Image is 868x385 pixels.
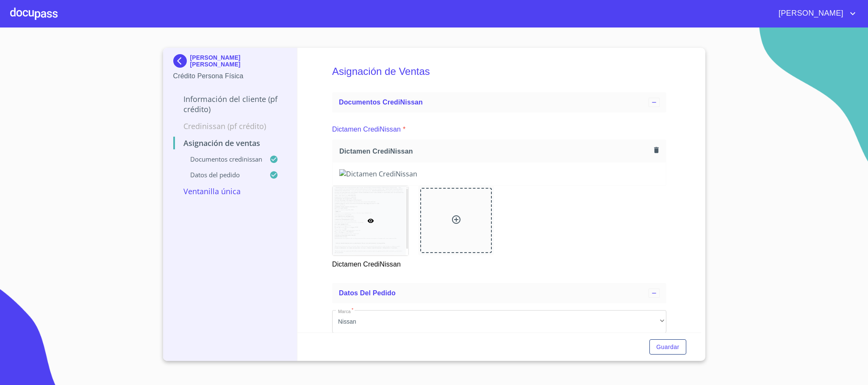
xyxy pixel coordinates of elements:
[332,283,666,303] div: Datos del pedido
[339,99,423,106] span: Documentos CrediNissan
[339,289,396,297] span: Datos del pedido
[772,7,848,20] span: [PERSON_NAME]
[173,138,287,148] p: Asignación de Ventas
[173,54,287,71] div: [PERSON_NAME] [PERSON_NAME]
[173,71,287,81] p: Crédito Persona Física
[656,342,679,352] span: Guardar
[173,121,287,131] p: Credinissan (PF crédito)
[332,92,666,113] div: Documentos CrediNissan
[332,256,408,269] p: Dictamen CrediNissan
[772,7,858,20] button: account of current user
[173,94,287,114] p: Información del cliente (PF crédito)
[339,169,659,179] img: Dictamen CrediNissan
[339,147,651,156] span: Dictamen CrediNissan
[649,339,686,355] button: Guardar
[332,310,666,333] div: Nissan
[173,54,190,68] img: Docupass spot blue
[190,54,287,68] p: [PERSON_NAME] [PERSON_NAME]
[173,186,287,196] p: Ventanilla única
[173,155,270,163] p: Documentos CrediNissan
[173,170,270,179] p: Datos del pedido
[332,54,666,89] h5: Asignación de Ventas
[332,124,401,135] p: Dictamen CrediNissan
